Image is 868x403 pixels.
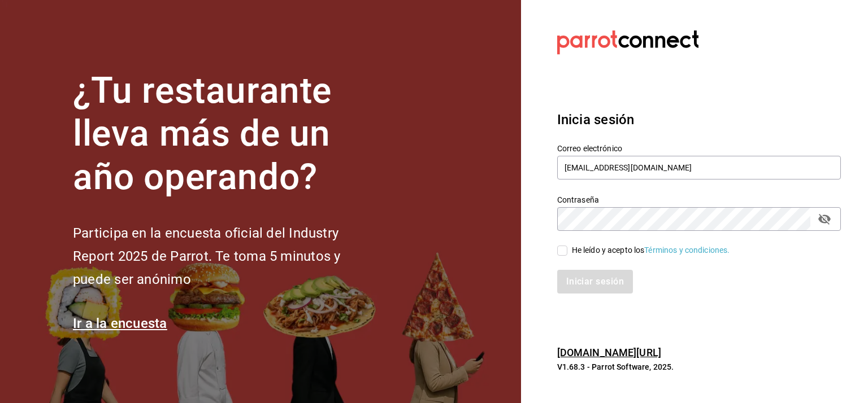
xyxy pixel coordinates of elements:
[815,209,834,229] button: passwordField
[557,347,661,358] a: [DOMAIN_NAME][URL]
[644,246,730,255] a: Términos y condiciones.
[73,69,378,199] h1: ¿Tu restaurante lleva más de un año operando?
[557,144,841,152] label: Correo electrónico
[572,244,730,256] div: He leído y acepto los
[557,361,841,373] p: V1.68.3 - Parrot Software, 2025.
[73,222,378,291] h2: Participa en la encuesta oficial del Industry Report 2025 de Parrot. Te toma 5 minutos y puede se...
[557,195,841,203] label: Contraseña
[73,316,167,331] a: Ir a la encuesta
[557,156,841,179] input: Ingresa tu correo electrónico
[557,109,841,130] h3: Inicia sesión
